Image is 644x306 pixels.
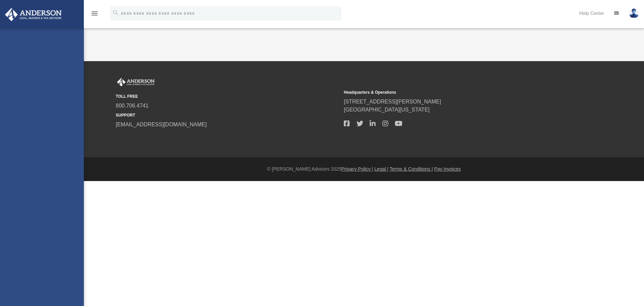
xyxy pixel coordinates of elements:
small: Headquarters & Operations [344,89,567,95]
small: TOLL FREE [116,93,339,99]
a: [GEOGRAPHIC_DATA][US_STATE] [344,107,430,113]
i: menu [91,9,99,17]
a: menu [91,13,99,17]
img: User Pic [629,8,639,18]
a: [STREET_ADDRESS][PERSON_NAME] [344,99,441,104]
i: search [112,9,119,16]
a: Privacy Policy | [341,166,373,172]
a: 800.706.4741 [116,103,149,108]
img: Anderson Advisors Platinum Portal [116,78,156,87]
small: SUPPORT [116,112,339,118]
a: Legal | [374,166,388,172]
img: Anderson Advisors Platinum Portal [3,8,64,21]
a: Terms & Conditions | [390,166,433,172]
a: [EMAIL_ADDRESS][DOMAIN_NAME] [116,122,207,127]
div: © [PERSON_NAME] Advisors 2025 [84,166,644,173]
a: Pay Invoices [434,166,461,172]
